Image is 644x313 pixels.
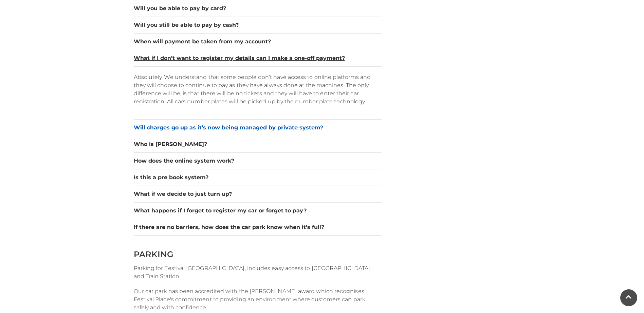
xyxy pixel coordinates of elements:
[134,265,370,279] span: Parking for Festival [GEOGRAPHIC_DATA], includes easy access to [GEOGRAPHIC_DATA] and Train Station.
[134,38,382,46] button: When will payment be taken from my account?
[134,249,173,259] span: PARKING
[134,21,382,29] button: Will you still be able to pay by cash?
[134,124,382,132] button: Will charges go up as it’s now being managed by private system?
[134,140,382,148] button: Who is [PERSON_NAME]?
[134,54,382,62] button: What if I don’t want to register my details can I make a one-off payment?
[134,4,382,13] button: Will you be able to pay by card?
[134,157,382,165] button: How does the online system work?
[134,190,382,198] button: What if we decide to just turn up?
[134,73,382,106] p: Absolutely. We understand that some people don’t have access to online platforms and they will ch...
[134,173,382,182] button: Is this a pre book system?
[134,223,382,231] button: If there are no barriers, how does the car park know when it’s full?
[134,207,382,215] button: What happens if I forget to register my car or forget to pay?
[134,288,365,311] span: Our car park has been accredited with the [PERSON_NAME] award which recognises Festival Place's c...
